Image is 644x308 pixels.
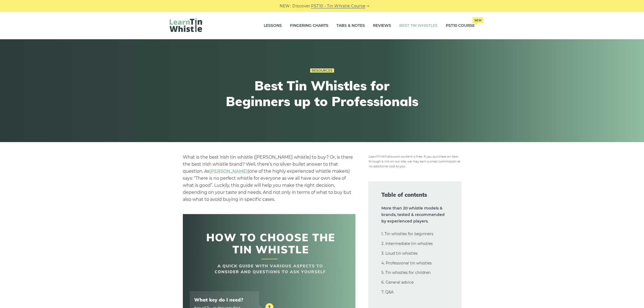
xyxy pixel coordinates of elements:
[368,154,461,168] img: disclosure
[209,169,248,174] a: undefined (opens in a new tab)
[264,19,282,32] a: Lessons
[381,251,418,256] a: 3. Loud tin whistles
[381,241,433,246] a: 2. Intermediate tin whistles
[373,19,391,32] a: Reviews
[381,231,433,236] a: 1. Tin whistles for beginners
[336,19,365,32] a: Tabs & Notes
[310,68,334,73] a: Resources
[381,206,445,224] strong: More than 20 whistle models & brands, tested & recommended by experienced players.
[446,19,475,32] a: PST10 CourseNew
[290,19,328,32] a: Fingering Charts
[183,154,355,203] p: What is the best Irish tin whistle ([PERSON_NAME] whistle) to buy? Or, is there the best Irish wh...
[381,280,414,285] a: 6. General advice
[399,19,438,32] a: Best Tin Whistles
[381,261,432,266] a: 4. Professional tin whistles
[223,78,422,109] h1: Best Tin Whistles for Beginners up to Professionals
[381,191,448,199] span: Table of contents
[381,290,394,294] a: 7. Q&A
[472,17,483,23] span: New
[381,270,431,275] a: 5. Tin whistles for children
[170,18,202,32] img: LearnTinWhistle.com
